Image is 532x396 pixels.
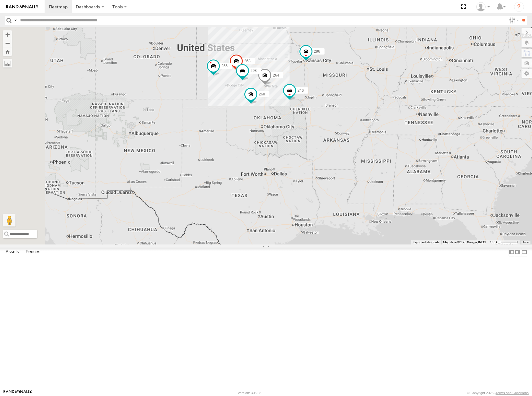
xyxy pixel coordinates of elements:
[467,391,529,395] div: © Copyright 2025 -
[273,73,279,77] span: 264
[521,248,527,257] label: Hide Summary Table
[3,214,15,227] button: Drag Pegman onto the map to open Street View
[443,240,486,244] span: Map data ©2025 Google, INEGI
[496,391,529,395] a: Terms and Conditions
[251,68,257,73] span: 298
[259,92,265,96] span: 260
[413,240,439,244] button: Keyboard shortcuts
[314,49,320,54] span: 296
[3,59,12,68] label: Measure
[244,59,251,63] span: 268
[523,241,529,243] a: Terms
[298,88,304,92] span: 246
[221,64,228,68] span: 266
[515,248,521,257] label: Dock Summary Table to the Right
[521,69,532,78] label: Map Settings
[238,391,261,395] div: Version: 305.03
[3,390,32,396] a: Visit our Website
[514,2,524,12] i: ?
[490,240,500,244] span: 100 km
[13,16,18,25] label: Search Query
[3,39,12,47] button: Zoom out
[3,47,12,56] button: Zoom Home
[474,2,492,11] div: Shane Miller
[6,5,38,9] img: rand-logo.svg
[23,248,43,257] label: Fences
[3,30,12,39] button: Zoom in
[507,16,520,25] label: Search Filter Options
[508,248,515,257] label: Dock Summary Table to the Left
[2,248,22,257] label: Assets
[488,240,520,244] button: Map Scale: 100 km per 52 pixels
